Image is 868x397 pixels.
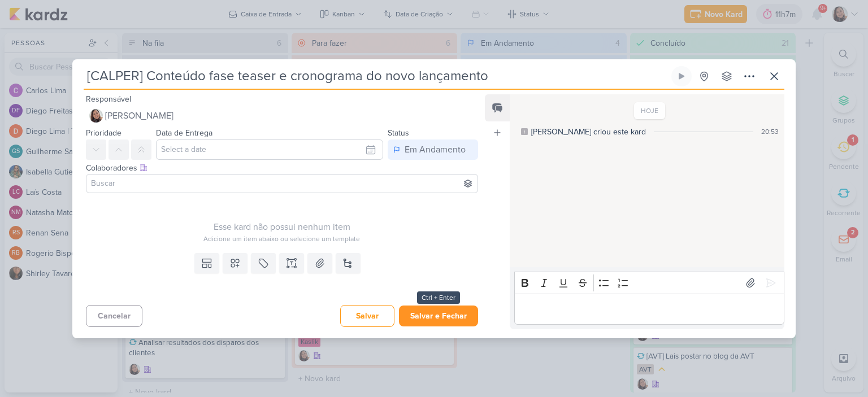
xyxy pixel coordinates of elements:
label: Data de Entrega [156,128,212,138]
button: [PERSON_NAME] [86,106,478,126]
img: Sharlene Khoury [89,109,103,123]
button: Em Andamento [388,139,478,160]
span: [PERSON_NAME] [105,109,173,123]
div: Este log é visível à todos no kard [521,128,528,135]
label: Status [388,128,409,138]
div: Adicione um item abaixo ou selecione um template [86,234,478,244]
label: Responsável [86,94,131,104]
input: Buscar [89,177,475,190]
div: Em Andamento [405,143,466,156]
div: Ligar relógio [677,72,686,81]
div: Ctrl + Enter [417,291,460,304]
div: Editor toolbar [514,272,784,294]
button: Salvar e Fechar [399,306,478,326]
div: Sharlene criou este kard [531,126,646,138]
label: Prioridade [86,128,121,138]
div: Colaboradores [86,162,478,174]
div: Esse kard não possui nenhum item [86,220,478,234]
button: Salvar [340,305,394,327]
div: 20:53 [761,126,779,137]
input: Select a date [156,139,383,160]
input: Kard Sem Título [84,66,669,86]
div: Editor editing area: main [514,294,784,325]
button: Cancelar [86,305,142,327]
